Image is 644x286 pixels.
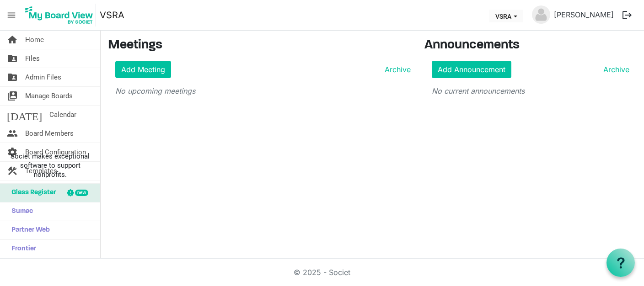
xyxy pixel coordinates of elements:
span: home [7,31,18,49]
p: No upcoming meetings [115,85,411,96]
span: Partner Web [7,221,50,239]
span: Frontier [7,240,36,258]
span: Home [25,31,44,49]
span: menu [3,6,20,24]
span: settings [7,143,18,161]
a: [PERSON_NAME] [550,5,617,24]
img: My Board View Logo [22,4,96,26]
span: Files [25,49,40,68]
span: Board Members [25,124,74,143]
h3: Announcements [424,38,637,53]
span: Societ makes exceptional software to support nonprofits. [4,152,96,179]
button: logout [617,5,637,25]
span: Board Configuration [25,143,86,161]
span: Admin Files [25,68,61,86]
div: new [75,190,88,196]
span: switch_account [7,87,18,105]
span: Sumac [7,202,33,221]
span: folder_shared [7,49,18,68]
a: Archive [600,64,629,75]
h3: Meetings [108,38,411,53]
span: Glass Register [7,184,56,202]
p: No current announcements [432,85,629,96]
a: © 2025 - Societ [294,268,350,277]
a: VSRA [100,6,124,24]
span: Manage Boards [25,87,73,105]
a: Archive [381,64,411,75]
span: [DATE] [7,106,42,124]
span: people [7,124,18,143]
button: VSRA dropdownbutton [489,10,523,22]
a: Add Announcement [432,61,511,78]
a: My Board View Logo [22,4,100,26]
img: no-profile-picture.svg [532,5,550,24]
a: Add Meeting [115,61,171,78]
span: folder_shared [7,68,18,86]
span: Calendar [49,106,76,124]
